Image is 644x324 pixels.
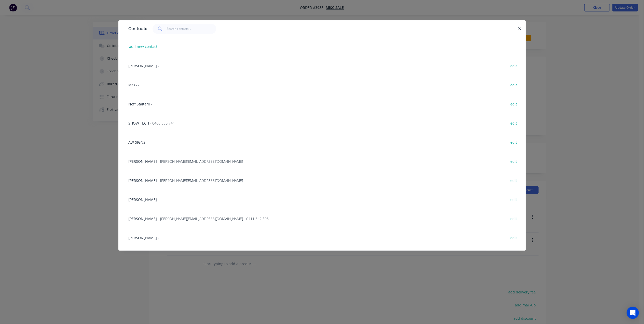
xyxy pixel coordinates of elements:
[158,159,245,164] span: - [PERSON_NAME][EMAIL_ADDRESS][DOMAIN_NAME] -
[150,121,175,126] span: - 0466 550 741
[508,158,520,165] button: edit
[129,235,157,240] span: [PERSON_NAME]
[508,215,520,222] button: edit
[508,100,520,107] button: edit
[508,234,520,241] button: edit
[508,119,520,126] button: edit
[158,63,159,68] span: -
[167,24,216,34] input: Search contacts...
[129,159,157,164] span: [PERSON_NAME]
[129,197,157,202] span: [PERSON_NAME]
[138,83,139,87] span: -
[147,140,148,145] span: -
[127,43,160,50] button: add new contact
[158,197,159,202] span: -
[129,216,157,221] span: [PERSON_NAME]
[627,307,639,319] div: Open Intercom Messenger
[151,102,153,106] span: -
[508,177,520,184] button: edit
[129,178,157,183] span: [PERSON_NAME]
[508,196,520,203] button: edit
[158,178,245,183] span: - [PERSON_NAME][EMAIL_ADDRESS][DOMAIN_NAME] -
[508,81,520,88] button: edit
[129,121,149,126] span: SHOW TECH
[129,63,157,68] span: [PERSON_NAME]
[129,140,146,145] span: AW SIGNS
[508,62,520,69] button: edit
[129,83,137,87] span: Mr G
[158,235,159,240] span: -
[508,139,520,145] button: edit
[158,216,269,221] span: - [PERSON_NAME][EMAIL_ADDRESS][DOMAIN_NAME] - 0411 342 508
[129,102,150,106] span: Noff Staltaro
[126,21,147,37] div: Contacts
